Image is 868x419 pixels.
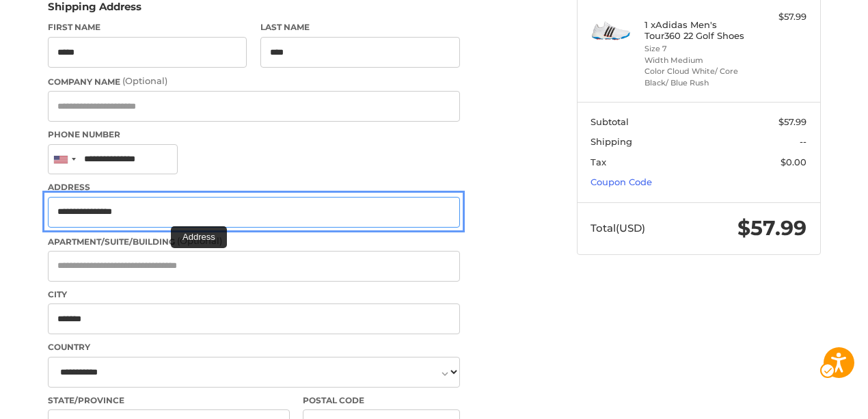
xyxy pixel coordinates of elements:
[591,157,606,167] span: Tax
[177,235,222,246] small: (Optional)
[645,19,749,42] h4: 1 x Adidas Men's Tour360 22 Golf Shoes
[591,221,645,234] span: Total (USD)
[645,43,749,55] li: Size 7
[645,66,749,88] li: Color Cloud White/ Core Black/ Blue Rush
[48,21,247,33] label: First Name
[809,375,868,419] iframe: Google Iframe
[645,55,749,66] li: Width Medium
[737,215,806,241] span: $57.99
[303,394,460,407] label: Postal Code
[48,37,247,68] input: First Name
[48,288,460,301] label: City
[48,234,460,248] label: Apartment/Suite/Building
[260,21,460,33] label: Last Name
[48,75,460,88] label: Company Name
[48,91,460,122] input: Company Name (Optional)
[591,116,629,127] span: Subtotal
[591,176,652,187] a: Coupon Code
[260,37,460,68] input: Last Name
[752,10,806,24] div: $57.99
[48,197,460,228] input: Address
[48,394,290,407] label: State/Province
[49,145,80,174] div: United States: +1
[48,129,460,141] label: Phone Number
[781,157,806,167] span: $0.00
[591,136,632,147] span: Shipping
[122,75,167,86] small: (Optional)
[48,303,460,334] input: City
[48,181,460,193] label: Address
[48,251,460,282] input: Apartment/Suite/Building (Optional)
[778,116,806,127] span: $57.99
[48,144,178,175] input: Phone Number. +1 201-555-0123
[48,341,460,353] label: Country
[800,136,806,147] span: --
[48,357,460,388] select: Country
